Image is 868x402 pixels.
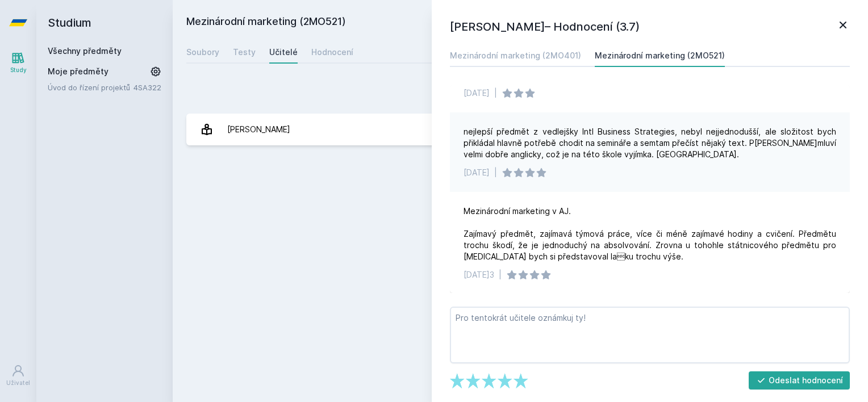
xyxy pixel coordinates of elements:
[311,41,353,64] a: Hodnocení
[2,358,34,393] a: Uživatel
[133,83,161,92] a: 4SA322
[233,41,256,64] a: Testy
[311,47,353,58] div: Hodnocení
[186,47,219,58] div: Soubory
[10,66,27,74] div: Study
[464,126,836,160] div: nejlepší předmět z vedlejšky Intl Business Strategies, nebyl nejjednodušší, ale složitost bych př...
[186,41,219,64] a: Soubory
[48,66,108,77] span: Moje předměty
[48,46,122,56] a: Všechny předměty
[186,114,854,145] a: [PERSON_NAME] 3 hodnocení 3.7
[2,45,34,80] a: Study
[233,47,256,58] div: Testy
[464,87,490,99] div: [DATE]
[6,379,30,387] div: Uživatel
[269,47,298,58] div: Učitelé
[48,82,133,93] a: Úvod do řízení projektů
[269,41,298,64] a: Učitelé
[186,14,727,32] h2: Mezinárodní marketing (2MO521)
[227,118,290,141] div: [PERSON_NAME]
[494,87,497,99] div: |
